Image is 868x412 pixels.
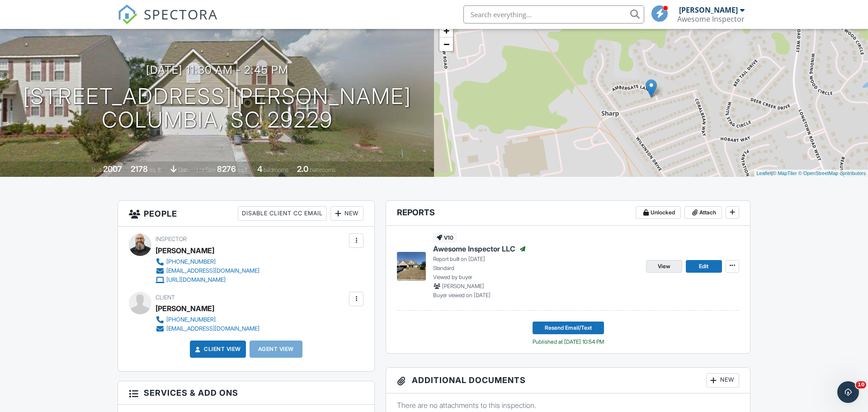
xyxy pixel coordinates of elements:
a: [PHONE_NUMBER] [156,315,259,324]
a: Client View [193,345,241,354]
span: bedrooms [264,166,288,173]
div: New [706,373,739,388]
div: [PERSON_NAME] [156,244,214,257]
div: [URL][DOMAIN_NAME] [166,276,226,284]
a: [EMAIL_ADDRESS][DOMAIN_NAME] [156,324,259,333]
div: Awesome Inspector [677,14,745,24]
a: © OpenStreetMap contributors [798,170,866,176]
div: [PERSON_NAME] [679,5,738,14]
h3: Services & Add ons [118,381,374,405]
iframe: Intercom live chat [837,381,859,403]
a: [PHONE_NUMBER] [156,257,259,266]
div: [PHONE_NUMBER] [166,258,216,265]
a: [EMAIL_ADDRESS][DOMAIN_NAME] [156,266,259,275]
a: Leaflet [756,170,771,176]
h3: Additional Documents [386,368,750,393]
div: | [754,170,868,177]
a: SPECTORA [118,12,218,31]
span: sq. ft. [149,166,162,173]
a: [URL][DOMAIN_NAME] [156,275,259,284]
div: 2.0 [297,164,308,174]
div: New [330,206,363,221]
span: slab [178,166,188,173]
div: 4 [257,164,262,174]
div: Disable Client CC Email [238,206,327,221]
div: 2007 [103,164,122,174]
div: 8276 [217,164,236,174]
span: 10 [856,381,866,388]
input: Search everything... [463,5,644,24]
span: Inspector [156,236,187,242]
img: The Best Home Inspection Software - Spectora [118,5,137,24]
div: [EMAIL_ADDRESS][DOMAIN_NAME] [166,325,259,332]
div: 2178 [131,164,148,174]
h3: People [118,201,374,227]
span: SPECTORA [144,5,218,24]
div: [PHONE_NUMBER] [166,316,216,323]
a: © MapTiler [773,170,797,176]
a: Zoom out [439,38,453,51]
span: sq.ft. [237,166,249,173]
h1: [STREET_ADDRESS][PERSON_NAME] Columbia, SC 29229 [23,85,411,133]
div: [EMAIL_ADDRESS][DOMAIN_NAME] [166,267,259,275]
span: Built [92,166,102,173]
h3: [DATE] 11:30 am - 2:45 pm [146,64,288,76]
span: bathrooms [310,166,335,173]
span: Lot Size [197,166,216,173]
span: Client [156,294,175,301]
p: There are no attachments to this inspection. [397,400,739,410]
a: Zoom in [439,24,453,38]
div: [PERSON_NAME] [156,302,214,315]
